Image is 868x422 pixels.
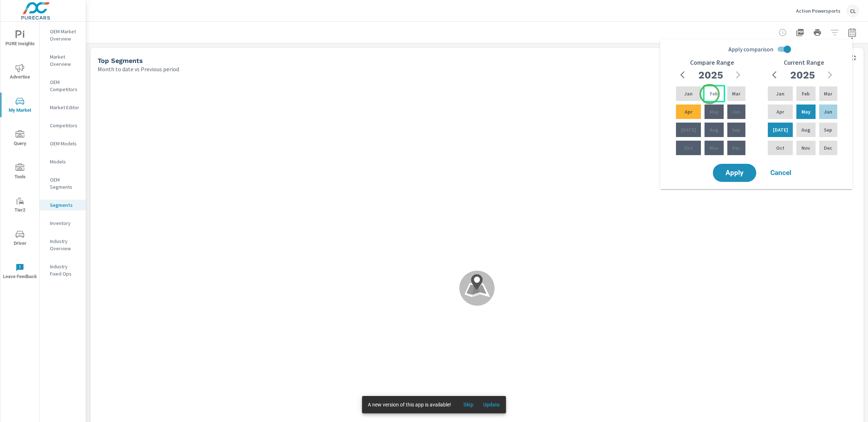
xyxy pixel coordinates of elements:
[776,108,784,115] p: Apr
[3,197,37,214] span: Tier2
[710,144,718,152] p: Nov
[796,8,841,14] p: Action Powersports
[801,126,810,133] p: Aug
[685,108,692,115] p: Apr
[824,126,832,133] p: Sep
[50,158,80,165] p: Models
[710,90,718,97] p: Feb
[790,69,815,81] h2: 2025
[759,164,803,182] button: Cancel
[50,140,80,147] p: OEM Models
[0,22,39,288] div: nav menu
[40,261,86,279] div: Industry Fixed Ops
[3,163,37,181] span: Tools
[40,200,86,210] div: Segments
[50,28,80,42] p: OEM Market Overview
[846,4,859,17] div: CL
[801,144,810,152] p: Nov
[720,170,749,176] span: Apply
[698,69,723,81] h2: 2025
[732,90,740,97] p: Mar
[713,164,756,182] button: Apply
[50,53,80,68] p: Market Overview
[50,219,80,227] p: Inventory
[824,108,832,115] p: Jun
[681,126,696,133] p: [DATE]
[848,52,859,64] button: Minimize Widget
[50,263,80,277] p: Industry Fixed Ops
[776,90,784,97] p: Jan
[824,144,832,152] p: Dec
[50,122,80,129] p: Competitors
[690,59,734,66] h6: Compare Range
[801,108,810,115] p: May
[40,120,86,131] div: Competitors
[40,174,86,192] div: OEM Segments
[766,170,795,176] span: Cancel
[776,144,784,152] p: Oct
[50,201,80,209] p: Segments
[483,401,500,408] span: Update
[3,64,37,81] span: Advertise
[40,156,86,167] div: Models
[40,51,86,69] div: Market Overview
[3,230,37,248] span: Driver
[732,126,740,133] p: Sep
[3,97,37,115] span: My Market
[728,45,773,54] span: Apply comparison
[784,59,824,66] h6: Current Range
[40,26,86,44] div: OEM Market Overview
[368,402,451,408] span: A new version of this app is available!
[40,218,86,229] div: Inventory
[684,144,693,152] p: Oct
[98,57,143,64] h5: Top Segments
[773,126,788,133] p: [DATE]
[50,238,80,252] p: Industry Overview
[684,90,693,97] p: Jan
[40,77,86,95] div: OEM Competitors
[710,108,719,115] p: May
[802,90,810,97] p: Feb
[98,65,179,73] p: Month to date vs Previous period
[3,130,37,148] span: Query
[793,25,807,40] button: "Export Report to PDF"
[710,126,718,133] p: Aug
[732,108,740,115] p: Jun
[40,138,86,149] div: OEM Models
[50,104,80,111] p: Market Editor
[460,401,477,408] span: Skip
[3,30,37,48] span: PURE Insights
[50,78,80,93] p: OEM Competitors
[40,102,86,113] div: Market Editor
[732,144,740,152] p: Dec
[480,399,503,410] button: Update
[810,25,825,40] button: Print Report
[50,176,80,191] p: OEM Segments
[824,90,832,97] p: Mar
[40,236,86,254] div: Industry Overview
[3,263,37,281] span: Leave Feedback
[457,399,480,410] button: Skip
